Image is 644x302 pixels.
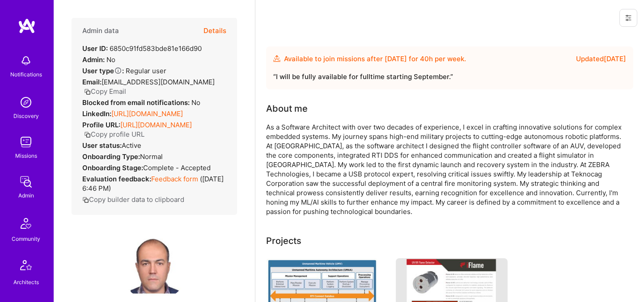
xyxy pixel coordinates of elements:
[266,102,308,115] div: About me
[82,98,200,107] div: No
[122,141,141,150] span: Active
[82,67,124,75] strong: User type :
[82,141,122,150] strong: User status:
[82,44,108,53] strong: User ID:
[17,173,35,191] img: admin teamwork
[82,78,102,86] strong: Email:
[82,121,120,129] strong: Profile URL:
[82,152,140,161] strong: Onboarding Type:
[15,151,37,160] div: Missions
[13,277,39,287] div: Architects
[82,55,115,64] div: No
[82,109,111,118] strong: LinkedIn:
[15,213,37,234] img: Community
[82,55,105,64] strong: Admin:
[102,78,215,86] span: [EMAIL_ADDRESS][DOMAIN_NAME]
[120,121,192,129] a: [URL][DOMAIN_NAME]
[82,66,166,75] div: Regular user
[143,164,211,172] span: Complete - Accepted
[111,109,183,118] a: [URL][DOMAIN_NAME]
[266,234,301,247] div: Projects
[273,55,280,62] img: Availability
[266,122,624,216] div: As a Software Architect with over two decades of experience, I excel in crafting innovative solut...
[82,174,226,193] div: ( [DATE] 6:46 PM )
[84,88,91,95] i: icon Copy
[273,71,626,82] div: “ I will be fully available for fulltime starting September. ”
[576,54,626,64] div: Updated [DATE]
[140,152,163,161] span: normal
[17,93,35,111] img: discovery
[284,54,466,64] div: Available to join missions after [DATE] for h per week .
[84,130,144,139] button: Copy profile URL
[114,67,122,75] i: Help
[84,131,91,138] i: icon Copy
[82,195,184,204] button: Copy builder data to clipboard
[203,18,226,44] button: Details
[15,256,37,277] img: Architects
[119,229,190,301] img: User Avatar
[151,175,198,183] a: Feedback form
[12,234,40,243] div: Community
[18,18,36,34] img: logo
[82,27,119,35] h4: Admin data
[82,98,191,107] strong: Blocked from email notifications:
[10,70,42,79] div: Notifications
[18,191,34,200] div: Admin
[17,52,35,70] img: bell
[84,87,126,96] button: Copy Email
[420,55,429,63] span: 40
[82,164,143,172] strong: Onboarding Stage:
[82,44,202,53] div: 6850c91fd583bde81e166d90
[82,175,151,183] strong: Evaluation feedback:
[17,133,35,151] img: teamwork
[82,197,89,203] i: icon Copy
[13,111,39,121] div: Discovery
